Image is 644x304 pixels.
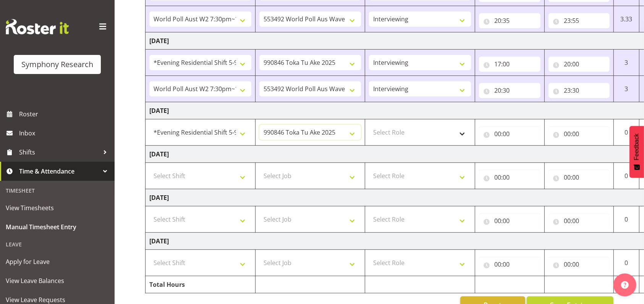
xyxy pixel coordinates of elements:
span: Inbox [19,127,111,139]
span: Feedback [633,134,640,160]
input: Click to select... [479,126,540,142]
input: Click to select... [549,13,610,28]
div: Symphony Research [21,59,93,70]
td: 0 [614,206,639,233]
span: Manual Timesheet Entry [6,221,109,233]
input: Click to select... [479,213,540,228]
input: Click to select... [479,56,540,72]
span: Roster [19,108,111,120]
span: Shifts [19,146,99,158]
input: Click to select... [479,257,540,272]
span: Time & Attendance [19,166,99,177]
input: Click to select... [549,83,610,98]
span: Apply for Leave [6,256,109,267]
td: Total Hours [146,276,256,293]
a: Manual Timesheet Entry [2,217,113,236]
input: Click to select... [549,126,610,142]
td: 0 [614,250,639,276]
input: Click to select... [479,83,540,98]
input: Click to select... [549,56,610,72]
input: Click to select... [479,13,540,28]
td: 3 [614,50,639,76]
input: Click to select... [549,170,610,185]
td: 3 [614,76,639,102]
span: View Timesheets [6,202,109,214]
img: Rosterit website logo [6,19,69,34]
a: View Leave Balances [2,271,113,290]
input: Click to select... [549,213,610,228]
td: 0 [614,163,639,189]
td: 3.33 [614,6,639,32]
a: Apply for Leave [2,252,113,271]
a: View Timesheets [2,198,113,217]
img: help-xxl-2.png [621,281,629,289]
div: Leave [2,236,113,252]
span: View Leave Balances [6,275,109,286]
button: Feedback - Show survey [629,126,644,178]
input: Click to select... [549,257,610,272]
input: Click to select... [479,170,540,185]
td: 0 [614,119,639,146]
div: Timesheet [2,183,113,198]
